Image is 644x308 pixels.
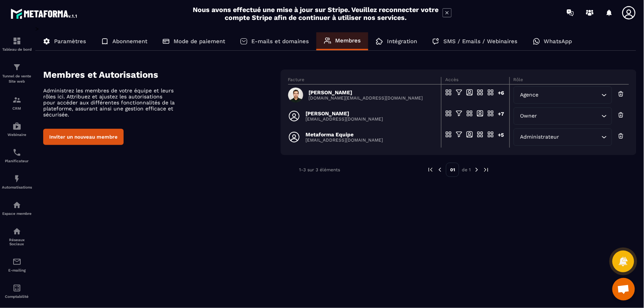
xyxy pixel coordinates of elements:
div: Search for option [514,107,612,125]
p: Tableau de bord [2,47,32,51]
a: formationformationCRM [2,90,32,116]
a: schedulerschedulerPlanificateur [2,142,32,169]
img: scheduler [12,148,21,157]
p: Abonnement [112,38,147,45]
p: Webinaire [2,133,32,137]
div: > [35,25,636,188]
div: +6 [498,89,505,101]
p: E-mailing [2,268,32,272]
p: CRM [2,106,32,110]
img: next [473,166,480,173]
p: [PERSON_NAME] [309,89,423,95]
h2: Nous avons effectué une mise à jour sur Stripe. Veuillez reconnecter votre compte Stripe afin de ... [192,6,439,21]
div: Ouvrir le chat [612,278,635,300]
img: prev [427,166,434,173]
p: [PERSON_NAME] [306,110,383,116]
a: automationsautomationsWebinaire [2,116,32,142]
p: E-mails et domaines [251,38,309,45]
h4: Membres et Autorisations [43,69,281,80]
div: Search for option [514,128,612,146]
span: Agence [519,91,540,99]
a: formationformationTunnel de vente Site web [2,57,32,90]
p: Intégration [387,38,417,45]
input: Search for option [539,112,600,120]
div: +7 [498,110,505,122]
p: Tunnel de vente Site web [2,74,32,84]
div: +5 [498,131,505,143]
img: next [483,166,490,173]
a: formationformationTableau de bord [2,31,32,57]
span: Administrateur [519,133,561,141]
p: Comptabilité [2,294,32,299]
a: emailemailE-mailing [2,252,32,278]
p: 01 [446,163,459,177]
img: automations [12,201,21,210]
img: automations [12,174,21,183]
a: accountantaccountantComptabilité [2,278,32,304]
img: formation [12,63,21,72]
img: accountant [12,284,21,293]
button: Inviter un nouveau membre [43,129,124,145]
img: prev [437,166,443,173]
a: automationsautomationsAutomatisations [2,169,32,195]
img: logo [11,7,78,20]
a: automationsautomationsEspace membre [2,195,32,221]
img: social-network [12,227,21,236]
img: automations [12,122,21,131]
p: Automatisations [2,185,32,189]
p: Metaforma Equipe [306,131,383,137]
img: formation [12,36,21,45]
th: Accès [441,77,509,85]
p: Réseaux Sociaux [2,238,32,246]
p: SMS / Emails / Webinaires [443,38,518,45]
div: Search for option [514,86,612,104]
p: Paramètres [54,38,86,45]
p: [DOMAIN_NAME][EMAIL_ADDRESS][DOMAIN_NAME] [309,95,423,101]
p: [EMAIL_ADDRESS][DOMAIN_NAME] [306,116,383,122]
input: Search for option [540,91,600,99]
a: social-networksocial-networkRéseaux Sociaux [2,221,32,252]
th: Rôle [509,77,629,85]
img: email [12,257,21,266]
input: Search for option [561,133,600,141]
p: Espace membre [2,211,32,216]
p: de 1 [462,167,471,173]
p: Planificateur [2,159,32,163]
th: Facture [288,77,441,85]
p: Administrez les membres de votre équipe et leurs rôles ici. Attribuez et ajustez les autorisation... [43,88,175,118]
p: Membres [335,37,361,44]
p: Mode de paiement [174,38,225,45]
img: formation [12,95,21,104]
p: WhatsApp [544,38,572,45]
p: [EMAIL_ADDRESS][DOMAIN_NAME] [306,137,383,143]
p: 1-3 sur 3 éléments [299,167,340,172]
span: Owner [519,112,539,120]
